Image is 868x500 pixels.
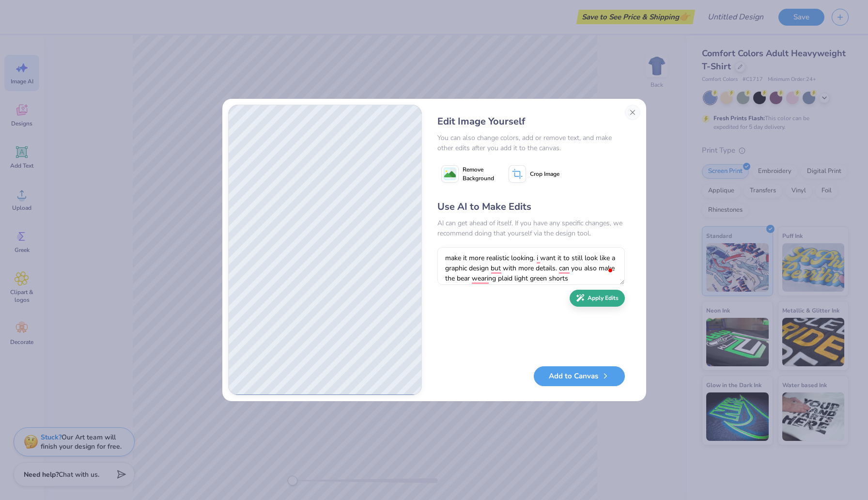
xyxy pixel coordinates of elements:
button: Close [625,105,640,120]
div: AI can get ahead of itself. If you have any specific changes, we recommend doing that yourself vi... [437,218,625,238]
button: Remove Background [437,162,498,186]
div: You can also change colors, add or remove text, and make other edits after you add it to the canvas. [437,133,625,153]
button: Apply Edits [570,290,625,307]
button: Add to Canvas [534,366,625,386]
textarea: To enrich screen reader interactions, please activate Accessibility in Grammarly extension settings [437,247,625,285]
span: Remove Background [463,165,494,183]
div: Use AI to Make Edits [437,200,625,214]
button: Crop Image [505,162,565,186]
span: Crop Image [530,170,559,178]
div: Edit Image Yourself [437,114,625,129]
